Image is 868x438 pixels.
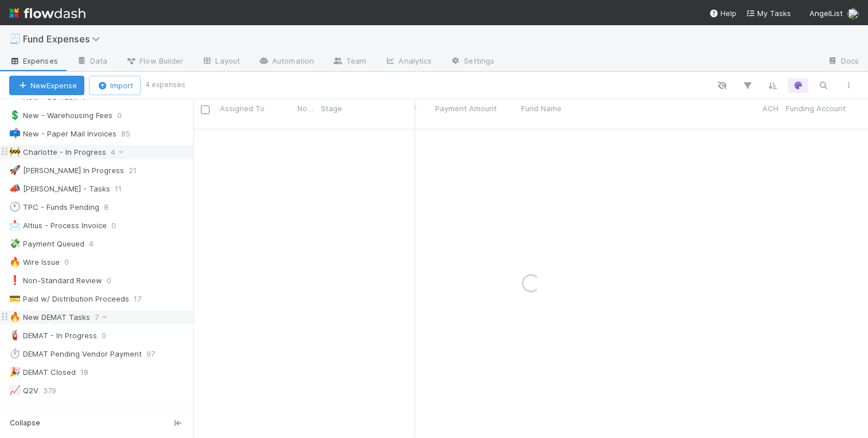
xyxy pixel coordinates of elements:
[9,127,117,141] div: New - Paper Mail Invoices
[9,349,21,358] span: ⏱️
[117,53,192,71] a: Flow Builder
[9,34,21,44] span: 🧾
[9,128,21,138] span: 📫
[10,418,40,428] span: Collapse
[9,163,124,178] div: [PERSON_NAME] In Progress
[9,310,90,324] div: New DEMAT Tasks
[762,103,778,114] span: ACH
[9,110,21,120] span: 💲
[818,53,868,71] a: Docs
[249,53,323,71] a: Automation
[9,202,21,212] span: 🕚
[64,255,80,269] span: 0
[121,127,142,141] span: 85
[809,9,843,18] span: AngelList
[67,53,117,71] a: Data
[111,218,127,233] span: 0
[321,103,342,114] span: Stage
[9,147,21,157] span: 🚧
[9,3,86,23] img: logo-inverted-e16ddd16eac7371096b0.svg
[9,237,84,251] div: Payment Queued
[9,294,21,303] span: 💳
[9,183,21,193] span: 📣
[9,385,21,395] span: 📈
[111,145,127,159] span: 4
[9,275,21,285] span: ❗
[23,33,106,45] span: Fund Expenses
[9,347,142,361] div: DEMAT Pending Vendor Payment
[89,237,105,251] span: 4
[435,103,497,114] span: Payment Amount
[323,53,375,71] a: Team
[9,328,97,343] div: DEMAT - In Progress
[9,384,38,398] div: Q2V
[521,103,561,114] span: Fund Name
[146,347,166,361] span: 97
[102,328,118,343] span: 0
[9,330,21,340] span: 🧯
[80,365,100,380] span: 18
[709,7,737,19] div: Help
[192,53,249,71] a: Layout
[117,108,133,123] span: 0
[9,292,129,306] div: Paid w/ Distribution Proceeds
[104,200,120,214] span: 8
[9,367,21,377] span: 🎉
[847,8,859,19] img: avatar_abca0ba5-4208-44dd-8897-90682736f166.png
[375,53,441,71] a: Analytics
[9,55,58,67] span: Expenses
[9,257,21,267] span: 🔥
[115,182,133,196] span: 11
[9,220,21,230] span: 📩
[297,103,315,114] span: Non-standard review
[9,200,99,214] div: TPC - Funds Pending
[9,238,21,248] span: 💸
[9,145,106,159] div: Charlotte - In Progress
[201,105,210,114] input: Toggle All Rows Selected
[9,165,21,175] span: 🚀
[9,401,34,424] span: Stage
[9,182,110,196] div: [PERSON_NAME] - Tasks
[746,7,791,19] a: My Tasks
[43,384,68,398] span: 379
[145,80,185,90] small: 4 expenses
[95,310,110,324] span: 7
[786,103,846,114] span: Funding Account
[9,255,60,269] div: Wire Issue
[9,218,107,233] div: Altius - Process Invoice
[107,273,123,288] span: 0
[220,103,265,114] span: Assigned To
[9,312,21,322] span: 🔥
[746,9,791,18] span: My Tasks
[9,76,84,95] button: NewExpense
[89,76,141,95] button: Import
[126,55,183,67] span: Flow Builder
[129,163,148,178] span: 21
[441,53,503,71] a: Settings
[134,292,153,306] span: 17
[9,365,76,380] div: DEMAT Closed
[9,273,102,288] div: Non-Standard Review
[9,108,113,123] div: New - Warehousing Fees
